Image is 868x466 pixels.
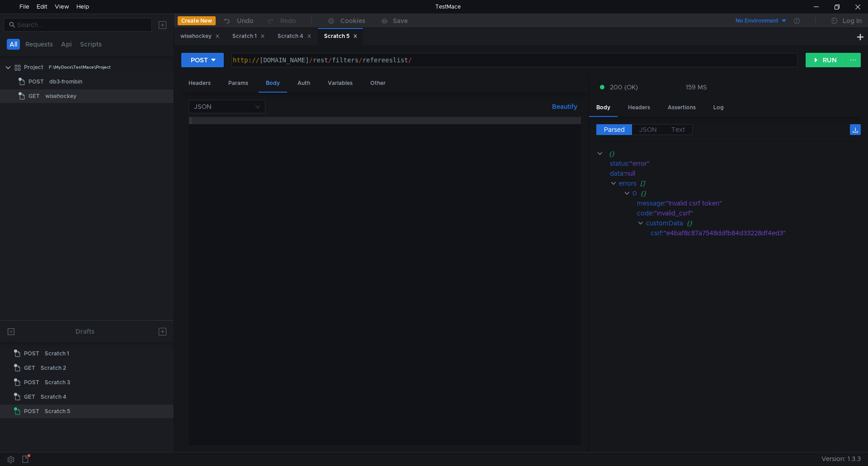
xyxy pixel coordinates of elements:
[706,99,731,116] div: Log
[24,376,39,389] span: POST
[17,20,146,30] input: Search...
[664,228,849,238] div: "e4baf8c87a7548ddfb84d33228df4ed3"
[77,39,104,50] button: Scripts
[180,32,220,41] div: wisehockey
[178,16,216,25] button: Create New
[640,178,849,188] div: []
[610,168,623,178] div: data
[24,361,35,375] span: GET
[216,14,260,28] button: Undo
[604,126,625,134] span: Parsed
[237,15,254,26] div: Undo
[45,405,70,418] div: Scratch 5
[221,75,255,92] div: Params
[654,208,849,218] div: "invalid_csrf"
[45,89,76,103] div: wisehockey
[191,55,208,65] div: POST
[28,75,44,89] span: POST
[843,15,862,26] div: Log In
[58,39,75,50] button: Api
[651,228,662,238] div: csrf
[28,89,40,103] span: GET
[260,14,302,28] button: Redo
[806,53,846,67] button: RUN
[632,188,637,198] div: 0
[610,158,628,168] div: status
[7,39,20,50] button: All
[646,218,683,228] div: customData
[687,218,850,228] div: {}
[49,61,111,74] div: F:\MyDocs\TestMace\Project
[45,347,69,360] div: Scratch 1
[736,17,778,25] div: No Environment
[589,99,618,117] div: Body
[621,99,657,116] div: Headers
[75,326,94,337] div: Drafts
[725,14,788,28] button: No Environment
[637,208,861,218] div: :
[45,376,70,389] div: Scratch 3
[619,178,637,188] div: errors
[625,168,849,178] div: null
[290,75,317,92] div: Auth
[232,32,265,41] div: Scratch 1
[641,188,849,198] div: {}
[24,390,35,404] span: GET
[548,101,581,112] button: Beautify
[610,82,638,92] span: 200 (OK)
[280,15,296,26] div: Redo
[24,347,39,360] span: POST
[393,18,408,24] div: Save
[637,198,861,208] div: :
[41,390,66,404] div: Scratch 4
[686,83,707,91] div: 159 MS
[660,99,703,116] div: Assertions
[666,198,850,208] div: "Invalid csrf token"
[24,405,39,418] span: POST
[321,75,360,92] div: Variables
[651,228,861,238] div: :
[610,158,861,168] div: :
[24,61,43,74] div: Project
[671,126,685,134] span: Text
[637,208,652,218] div: code
[630,158,849,168] div: "error"
[609,149,848,158] div: {}
[821,452,861,466] span: Version: 1.3.3
[181,53,224,67] button: POST
[340,15,365,26] div: Cookies
[41,361,66,375] div: Scratch 2
[49,75,82,89] div: db3-frombin
[278,32,311,41] div: Scratch 4
[610,168,861,178] div: :
[639,126,657,134] span: JSON
[637,198,664,208] div: message
[23,39,56,50] button: Requests
[259,75,287,93] div: Body
[181,75,218,92] div: Headers
[324,32,358,41] div: Scratch 5
[363,75,393,92] div: Other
